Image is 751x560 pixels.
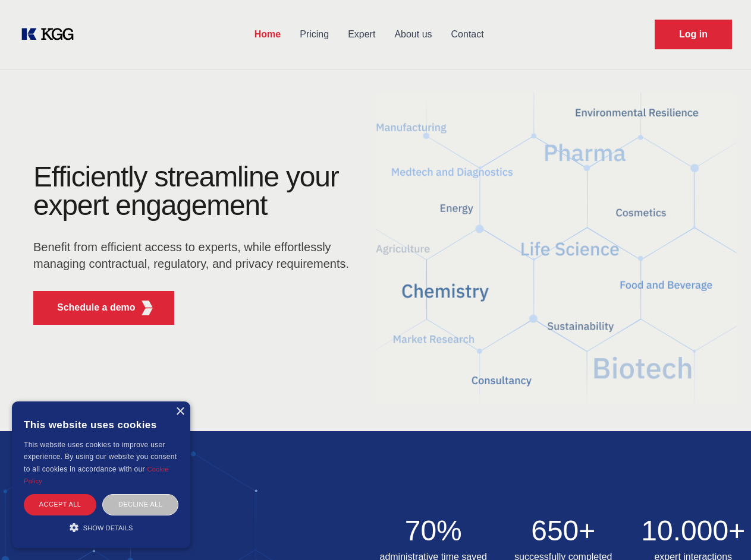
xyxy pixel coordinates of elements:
img: KGG Fifth Element RED [140,300,155,315]
a: Expert [338,19,385,50]
div: This website uses cookies [24,410,178,439]
h1: Efficiently streamline your expert engagement [33,163,357,220]
a: Home [245,19,290,50]
a: Cookie Policy [24,466,169,485]
a: KOL Knowledge Platform: Talk to Key External Experts (KEE) [19,25,83,44]
span: Show details [83,524,133,531]
h2: 70% [376,517,492,545]
div: Show details [24,521,178,533]
div: Accept all [24,494,96,515]
span: This website uses cookies to improve user experience. By using our website you consent to all coo... [24,441,177,473]
a: About us [385,19,441,50]
button: Schedule a demoKGG Fifth Element RED [33,291,174,325]
a: Contact [442,19,494,50]
a: Pricing [290,19,338,50]
div: Close [175,407,184,416]
h2: 650+ [505,517,621,545]
p: Benefit from efficient access to experts, while effortlessly managing contractual, regulatory, an... [33,239,357,272]
p: Schedule a demo [57,300,136,315]
div: Decline all [102,494,178,515]
a: Request Demo [655,20,732,49]
img: KGG Fifth Element RED [376,77,737,419]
